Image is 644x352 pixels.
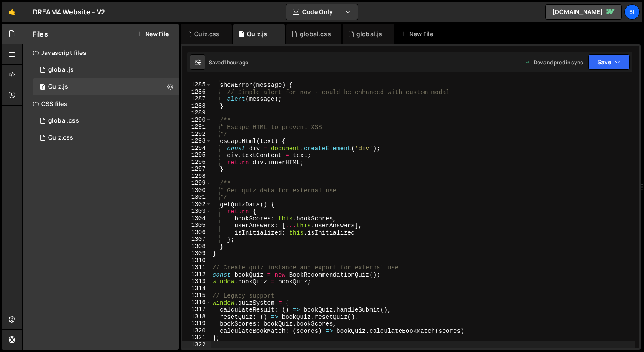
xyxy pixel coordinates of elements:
[182,89,211,96] div: 1286
[286,4,358,20] button: Code Only
[182,271,211,278] div: 1312
[33,78,179,95] div: 17250/47889.js
[48,83,68,91] div: Quiz.js
[33,129,179,146] div: 17250/47890.css
[33,7,105,17] div: DREAM4 Website - V2
[182,327,211,335] div: 1320
[224,59,249,66] div: 1 hour ago
[182,306,211,313] div: 1317
[182,137,211,145] div: 1293
[182,292,211,299] div: 1315
[182,243,211,250] div: 1308
[182,103,211,110] div: 1288
[33,61,179,78] div: 17250/47734.js
[182,173,211,180] div: 1298
[182,236,211,243] div: 1307
[182,152,211,159] div: 1295
[182,180,211,187] div: 1299
[247,30,267,38] div: Quiz.js
[182,117,211,124] div: 1290
[182,123,211,131] div: 1291
[182,187,211,194] div: 1300
[182,208,211,215] div: 1303
[356,30,382,38] div: global.js
[182,131,211,138] div: 1292
[182,313,211,321] div: 1318
[182,215,211,222] div: 1304
[23,95,179,112] div: CSS files
[182,299,211,306] div: 1316
[48,117,79,125] div: global.css
[182,95,211,103] div: 1287
[182,194,211,201] div: 1301
[182,145,211,152] div: 1294
[182,257,211,264] div: 1310
[588,54,630,70] button: Save
[182,166,211,173] div: 1297
[23,44,179,61] div: Javascript files
[182,109,211,117] div: 1289
[300,30,331,38] div: global.css
[525,59,583,66] div: Dev and prod in sync
[182,278,211,285] div: 1313
[182,341,211,349] div: 1322
[182,320,211,327] div: 1319
[182,159,211,166] div: 1296
[194,30,219,38] div: Quiz.css
[48,66,74,74] div: global.js
[33,29,48,39] h2: Files
[182,250,211,257] div: 1309
[182,334,211,341] div: 1321
[2,2,23,22] a: 🤙
[33,112,179,129] div: 17250/47735.css
[401,30,437,38] div: New File
[182,285,211,292] div: 1314
[624,4,640,20] a: Bi
[48,134,73,142] div: Quiz.css
[182,201,211,208] div: 1302
[209,59,248,66] div: Saved
[545,4,622,20] a: [DOMAIN_NAME]
[182,222,211,229] div: 1305
[182,264,211,271] div: 1311
[182,229,211,236] div: 1306
[137,31,169,37] button: New File
[40,84,45,91] span: 1
[182,81,211,89] div: 1285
